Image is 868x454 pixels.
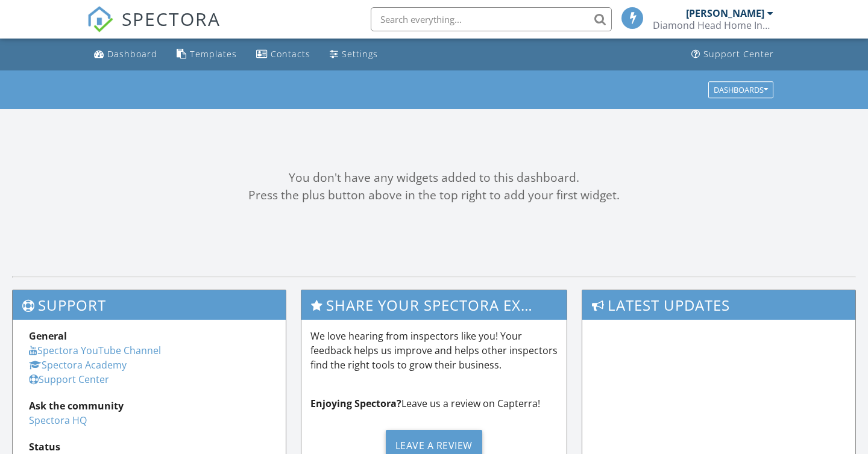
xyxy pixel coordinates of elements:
[708,81,773,98] button: Dashboards
[714,86,768,94] div: Dashboards
[251,43,315,66] a: Contacts
[325,43,383,66] a: Settings
[107,48,157,60] div: Dashboard
[29,399,269,413] div: Ask the community
[29,329,67,343] strong: General
[653,19,773,31] div: Diamond Head Home Inspections
[89,43,162,66] a: Dashboard
[29,373,109,386] a: Support Center
[13,290,286,320] h3: Support
[87,6,113,33] img: The Best Home Inspection Software - Spectora
[190,48,237,60] div: Templates
[310,397,401,410] strong: Enjoying Spectora?
[12,169,856,187] div: You don't have any widgets added to this dashboard.
[687,43,779,66] a: Support Center
[271,48,310,60] div: Contacts
[12,187,856,204] div: Press the plus button above in the top right to add your first widget.
[87,16,221,42] a: SPECTORA
[686,7,764,19] div: [PERSON_NAME]
[172,43,242,66] a: Templates
[29,358,127,372] a: Spectora Academy
[29,440,269,454] div: Status
[301,290,567,320] h3: Share Your Spectora Experience
[122,6,221,31] span: SPECTORA
[703,48,774,60] div: Support Center
[310,329,558,372] p: We love hearing from inspectors like you! Your feedback helps us improve and helps other inspecto...
[29,344,161,357] a: Spectora YouTube Channel
[310,396,558,411] p: Leave us a review on Capterra!
[371,7,612,31] input: Search everything...
[582,290,855,320] h3: Latest Updates
[342,48,378,60] div: Settings
[29,414,87,427] a: Spectora HQ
